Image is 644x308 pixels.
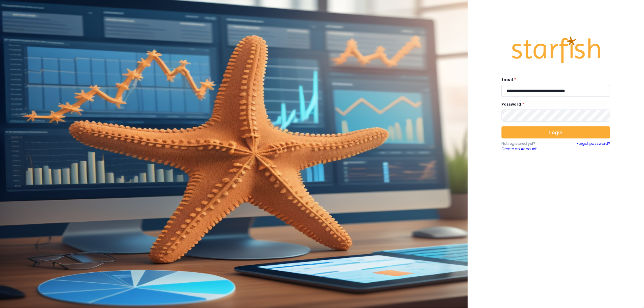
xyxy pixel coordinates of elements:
[501,146,556,152] a: Create an Account!
[501,141,556,146] p: Not registered yet?
[501,102,607,107] label: Password
[511,31,601,69] img: Logo.42cb71d561138c82c4ab.png
[501,77,607,82] label: Email
[501,126,610,138] button: Login
[577,141,610,152] a: Forgot password?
